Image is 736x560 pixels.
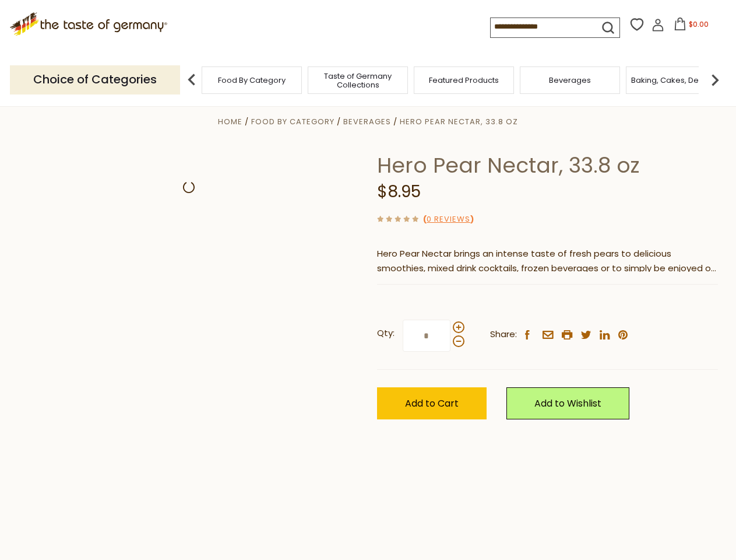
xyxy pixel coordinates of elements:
span: ( ) [423,213,474,225]
a: Hero Pear Nectar, 33.8 oz [400,116,518,127]
strong: Qty: [377,326,395,341]
a: Add to Wishlist [506,387,629,419]
a: Taste of Germany Collections [311,72,404,89]
span: Share: [490,327,517,342]
p: Choice of Categories [10,65,180,94]
h1: Hero Pear Nectar, 33.8 oz [377,152,718,178]
a: Baking, Cakes, Desserts [631,76,721,85]
button: $0.00 [667,17,716,35]
span: $8.95 [377,180,421,203]
a: 0 Reviews [427,213,470,226]
a: Home [218,116,242,127]
span: Add to Cart [405,397,459,410]
img: next arrow [703,68,727,92]
span: $0.00 [689,19,709,29]
a: Food By Category [218,76,286,85]
p: Hero Pear Nectar brings an intense taste of fresh pears to delicious smoothies, mixed drink cockt... [377,247,718,276]
button: Add to Cart [377,387,487,419]
a: Beverages [549,76,591,85]
input: Qty: [403,320,450,352]
a: Beverages [343,116,391,127]
img: previous arrow [180,68,203,92]
a: Featured Products [429,76,499,85]
a: Food By Category [251,116,334,127]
